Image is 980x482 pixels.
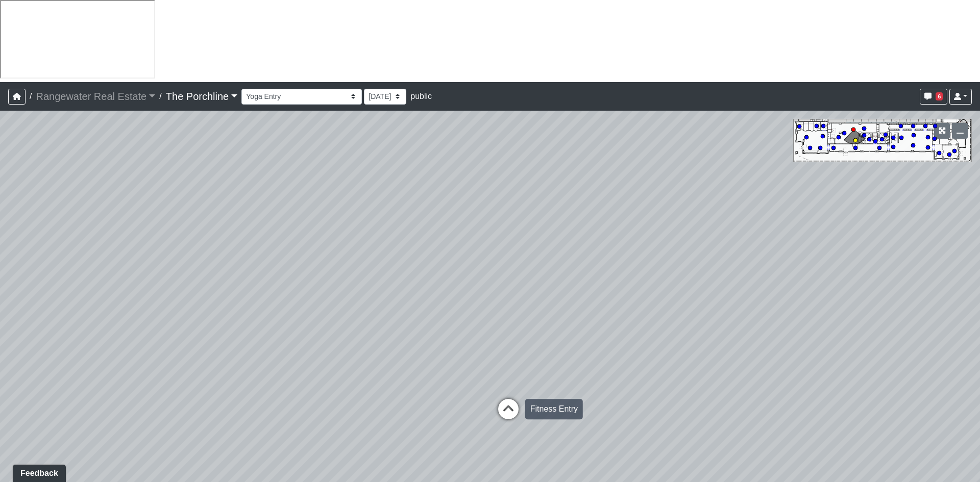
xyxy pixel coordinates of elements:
span: 6 [936,92,943,100]
span: / [26,86,36,107]
span: public [410,92,432,100]
button: 6 [920,89,947,105]
a: The Porchline [166,86,238,107]
iframe: Ybug feedback widget [8,462,68,482]
span: / [155,86,165,107]
div: Fitness Entry [525,399,583,419]
a: Rangewater Real Estate [36,86,155,107]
